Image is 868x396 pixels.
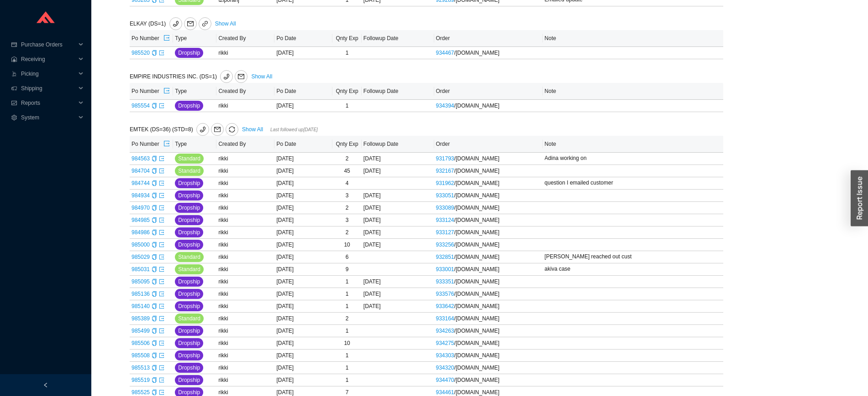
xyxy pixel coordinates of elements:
th: Po Number [130,136,173,153]
span: export [159,50,164,56]
td: 3 [332,190,361,202]
td: / [DOMAIN_NAME] [434,202,543,214]
div: Copy [152,265,157,274]
td: [DATE] [274,153,332,165]
span: Dropship [178,191,200,200]
td: [DATE] [274,100,332,112]
button: Dropship [175,277,203,287]
span: copy [152,230,157,235]
span: export [159,180,164,186]
td: [DATE] [274,202,332,214]
td: / [DOMAIN_NAME] [434,239,543,251]
span: copy [152,254,157,260]
th: Po Date [274,30,332,47]
th: Created By [216,30,274,47]
span: copy [152,316,157,321]
span: copy [152,279,157,284]
td: rikki [216,100,274,112]
span: credit-card [11,42,17,47]
td: 1 [332,47,361,59]
a: 933089 [436,205,454,211]
a: 984985 [132,217,150,223]
span: Dropship [178,101,200,110]
span: copy [152,291,157,297]
a: export [159,229,164,236]
span: Picking [21,67,76,81]
td: [DATE] [274,214,332,226]
td: 45 [332,165,361,177]
span: export [159,168,164,174]
span: ELKAY (DS=1) [130,21,213,27]
span: export [163,35,170,42]
a: 985499 [132,328,150,334]
span: export [159,377,164,383]
button: Dropship [175,48,203,58]
th: Po Date [274,83,332,100]
span: Purchase Orders [21,37,76,52]
span: export [159,242,164,247]
div: Copy [152,191,157,200]
span: Dropship [178,228,200,237]
span: export [159,254,164,260]
th: Followup Date [362,83,434,100]
span: Dropship [178,216,200,225]
div: Copy [152,48,157,57]
span: export [159,340,164,346]
a: Show All [251,73,272,80]
button: Dropship [175,178,203,188]
th: Po Number [130,83,173,100]
div: Copy [152,166,157,175]
span: export [159,365,164,370]
span: sync [226,126,238,133]
button: Dropship [175,350,203,360]
td: / [DOMAIN_NAME] [434,100,543,112]
button: Standard [175,252,204,262]
th: Type [173,136,216,153]
button: Standard [175,154,204,164]
th: Order [434,136,543,153]
button: Dropship [175,203,203,213]
div: Copy [152,228,157,237]
span: copy [152,377,157,383]
span: copy [152,193,157,198]
td: rikki [216,190,274,202]
span: mail [184,21,196,27]
span: copy [152,353,157,358]
span: export [163,87,170,95]
span: phone [170,21,182,27]
span: copy [152,390,157,395]
a: 934461 [436,389,454,396]
a: 933051 [436,192,454,199]
a: export [159,389,164,396]
span: Adina working on [545,155,587,161]
div: Copy [152,240,157,249]
td: / [DOMAIN_NAME] [434,165,543,177]
a: 984970 [132,205,150,211]
button: phone [196,123,209,136]
td: rikki [216,214,274,226]
button: Dropship [175,326,203,336]
button: Dropship [175,101,203,111]
a: export [159,303,164,309]
td: 3 [332,214,361,226]
a: 933001 [436,266,454,273]
span: Dropship [178,277,200,286]
span: setting [11,115,17,120]
span: copy [152,103,157,108]
button: Dropship [175,375,203,385]
span: export [159,156,164,161]
a: export [159,217,164,223]
button: mail [211,123,224,136]
th: Followup Date [362,30,434,47]
th: Po Number [130,30,173,47]
span: Dropship [178,289,200,298]
a: 932851 [436,254,454,260]
th: Note [543,30,723,47]
button: export [163,138,170,150]
a: 933127 [436,229,454,236]
a: export [159,328,164,334]
td: / [DOMAIN_NAME] [434,214,543,226]
button: Standard [175,264,204,274]
span: Last followed up [DATE] [270,127,318,132]
a: export [159,340,164,346]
